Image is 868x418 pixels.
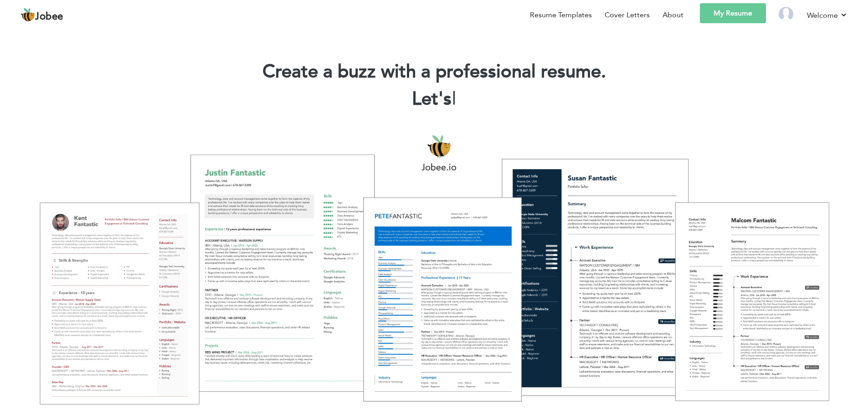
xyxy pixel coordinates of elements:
[14,60,854,84] h1: Create a buzz with a professional resume.
[605,10,650,20] a: Cover Letters
[35,12,63,22] span: Jobee
[14,87,854,111] h2: Let's
[530,10,592,20] a: Resume Templates
[779,7,793,21] img: Profile Img
[663,10,683,20] a: About
[21,8,35,22] img: jobee.io
[452,86,456,111] span: |
[807,10,847,21] a: Welcome
[700,3,766,23] a: My Resume
[21,8,63,22] a: Jobee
